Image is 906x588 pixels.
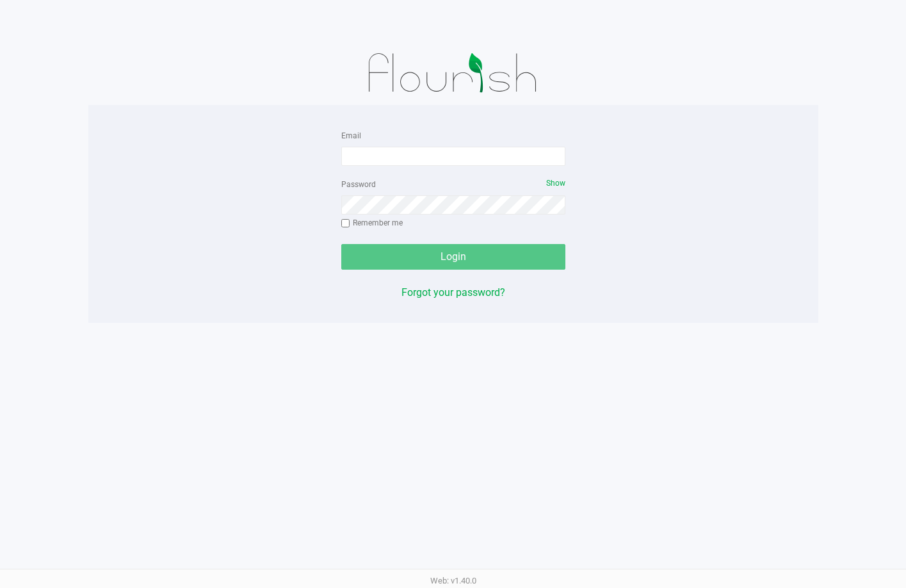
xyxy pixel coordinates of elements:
label: Password [341,179,376,190]
label: Email [341,130,361,142]
label: Remember me [341,217,403,229]
span: Web: v1.40.0 [430,576,476,585]
button: Forgot your password? [401,285,505,300]
input: Remember me [341,219,350,228]
span: Show [546,179,565,188]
